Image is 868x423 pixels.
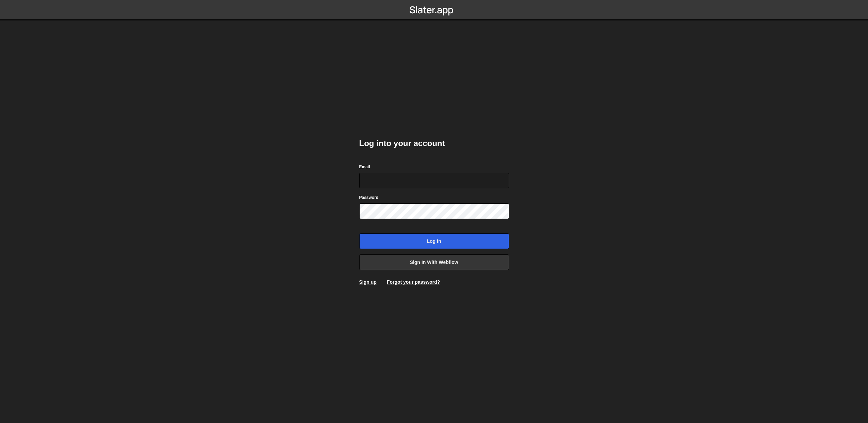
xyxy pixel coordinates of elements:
label: Email [359,163,370,170]
input: Log in [359,233,509,249]
h2: Log into your account [359,138,509,149]
a: Sign up [359,279,377,285]
label: Password [359,194,379,201]
a: Forgot your password? [387,279,440,285]
a: Sign in with Webflow [359,254,509,270]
